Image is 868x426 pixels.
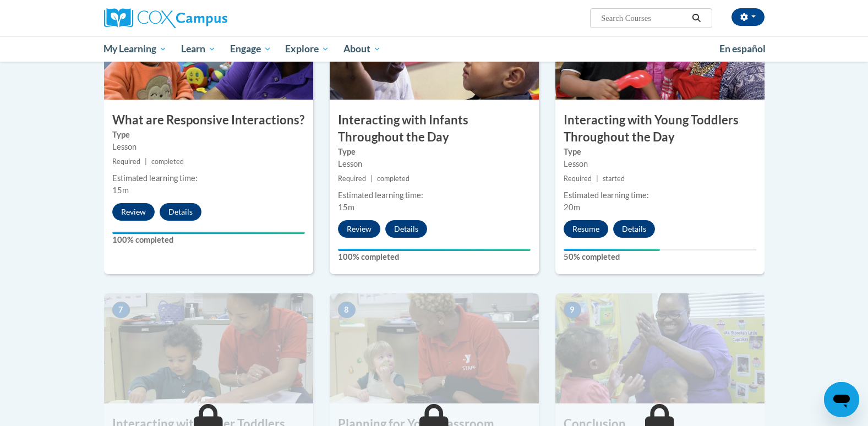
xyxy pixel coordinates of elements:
[338,302,356,318] span: 8
[112,203,155,221] button: Review
[338,189,531,201] div: Estimated learning time:
[104,293,313,403] img: Course Image
[336,36,388,62] a: About
[104,8,313,28] a: Cox Campus
[112,129,305,141] label: Type
[385,220,427,238] button: Details
[112,141,305,153] div: Lesson
[564,249,660,251] div: Your progress
[104,8,227,28] img: Cox Campus
[377,174,410,183] span: completed
[600,12,688,25] input: Search Courses
[112,157,140,166] span: Required
[103,42,167,56] span: My Learning
[278,36,336,62] a: Explore
[338,251,531,263] label: 100% completed
[230,42,271,56] span: Engage
[223,36,279,62] a: Engage
[564,302,581,318] span: 9
[338,174,366,183] span: Required
[564,203,580,212] span: 20m
[97,36,174,62] a: My Learning
[104,112,313,129] h3: What are Responsive Interactions?
[564,158,756,170] div: Lesson
[112,172,305,184] div: Estimated learning time:
[712,37,773,61] a: En español
[731,8,765,26] button: Account Settings
[343,42,381,56] span: About
[338,158,531,170] div: Lesson
[719,43,766,54] span: En español
[564,174,592,183] span: Required
[112,185,129,195] span: 15m
[338,203,354,212] span: 15m
[181,42,216,56] span: Learn
[174,36,223,62] a: Learn
[338,249,531,251] div: Your progress
[596,174,598,183] span: |
[370,174,373,183] span: |
[564,146,756,158] label: Type
[564,251,756,263] label: 50% completed
[112,302,130,318] span: 7
[112,234,305,246] label: 100% completed
[330,112,539,146] h3: Interacting with Infants Throughout the Day
[112,232,305,234] div: Your progress
[555,112,765,146] h3: Interacting with Young Toddlers Throughout the Day
[88,36,781,62] div: Main menu
[285,42,329,56] span: Explore
[564,220,608,238] button: Resume
[145,157,147,166] span: |
[603,174,625,183] span: started
[338,146,531,158] label: Type
[564,189,756,201] div: Estimated learning time:
[160,203,201,221] button: Details
[151,157,184,166] span: completed
[688,12,705,25] button: Search
[555,293,765,403] img: Course Image
[824,382,859,417] iframe: Button to launch messaging window
[613,220,655,238] button: Details
[330,293,539,403] img: Course Image
[338,220,380,238] button: Review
